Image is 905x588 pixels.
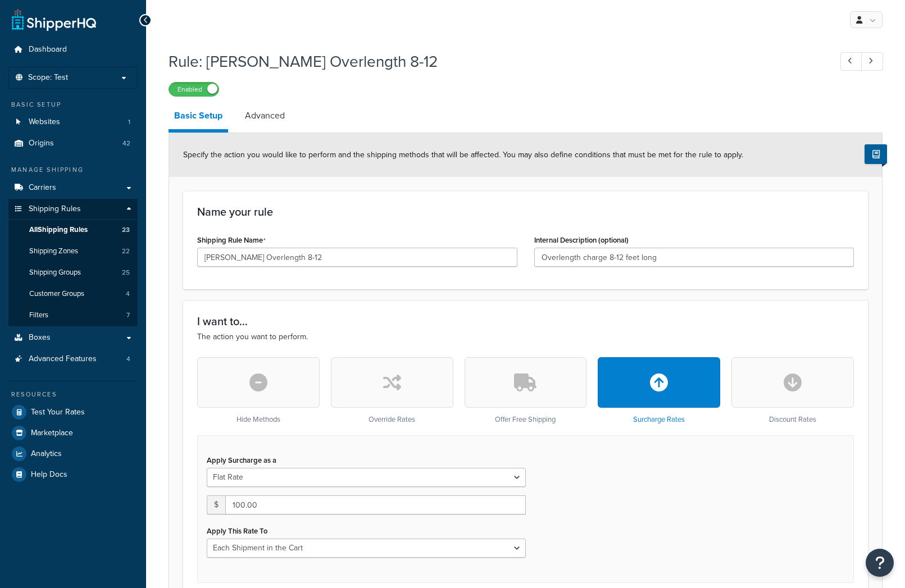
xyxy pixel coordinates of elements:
[8,241,138,262] a: Shipping Zones22
[8,100,138,110] div: Basic Setup
[122,268,130,277] span: 25
[29,117,60,127] span: Websites
[8,349,138,370] li: Advanced Features
[31,408,85,417] span: Test Your Rates
[29,268,81,277] span: Shipping Groups
[598,357,720,424] div: Surcharge Rates
[8,305,138,326] a: Filters7
[8,112,138,133] a: Websites1
[8,220,138,240] a: AllShipping Rules23
[29,183,56,193] span: Carriers
[8,305,138,326] li: Filters
[865,144,887,164] button: Show Help Docs
[8,241,138,262] li: Shipping Zones
[29,204,81,214] span: Shipping Rules
[8,390,138,399] div: Resources
[8,112,138,133] li: Websites
[207,495,225,514] span: $
[8,199,138,327] li: Shipping Rules
[28,73,68,83] span: Scope: Test
[8,199,138,220] a: Shipping Rules
[197,331,854,343] p: The action you want to perform.
[169,83,219,96] label: Enabled
[840,52,862,71] a: Previous Record
[122,225,130,235] span: 23
[207,456,276,464] label: Apply Surcharge as a
[8,262,138,283] a: Shipping Groups25
[197,206,854,218] h3: Name your rule
[534,236,629,244] label: Internal Description (optional)
[128,117,130,127] span: 1
[8,39,138,60] a: Dashboard
[29,139,54,148] span: Origins
[239,102,290,129] a: Advanced
[8,402,138,422] a: Test Your Rates
[8,423,138,443] a: Marketplace
[183,149,743,161] span: Specify the action you would like to perform and the shipping methods that will be affected. You ...
[8,165,138,175] div: Manage Shipping
[465,357,587,424] div: Offer Free Shipping
[169,51,820,72] h1: Rule: [PERSON_NAME] Overlength 8-12
[126,354,130,364] span: 4
[126,289,130,299] span: 4
[197,236,266,245] label: Shipping Rule Name
[31,429,73,438] span: Marketplace
[8,464,138,485] a: Help Docs
[8,284,138,304] li: Customer Groups
[861,52,883,71] a: Next Record
[8,444,138,464] a: Analytics
[29,311,48,320] span: Filters
[29,354,97,364] span: Advanced Features
[29,247,78,256] span: Shipping Zones
[29,333,51,343] span: Boxes
[731,357,854,424] div: Discount Rates
[29,225,88,235] span: All Shipping Rules
[207,527,267,535] label: Apply This Rate To
[8,133,138,154] li: Origins
[31,470,67,480] span: Help Docs
[122,247,130,256] span: 22
[8,177,138,198] a: Carriers
[197,357,320,424] div: Hide Methods
[29,289,84,299] span: Customer Groups
[31,449,62,459] span: Analytics
[8,349,138,370] a: Advanced Features4
[169,102,228,133] a: Basic Setup
[866,549,894,577] button: Open Resource Center
[8,284,138,304] a: Customer Groups4
[8,133,138,154] a: Origins42
[197,315,854,327] h3: I want to...
[8,327,138,348] a: Boxes
[122,139,130,148] span: 42
[8,262,138,283] li: Shipping Groups
[29,45,67,54] span: Dashboard
[331,357,453,424] div: Override Rates
[126,311,130,320] span: 7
